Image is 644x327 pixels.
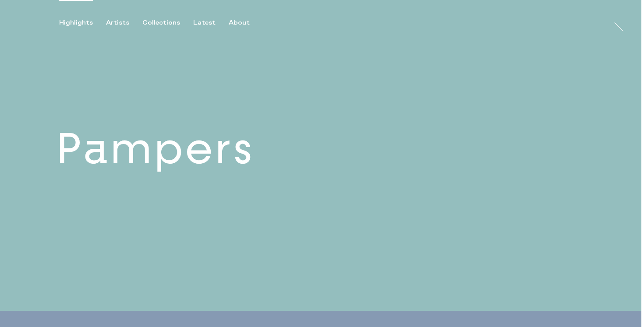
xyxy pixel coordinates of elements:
[106,19,129,27] div: Artists
[193,19,229,27] button: Latest
[59,19,106,27] button: Highlights
[193,19,216,27] div: Latest
[106,19,142,27] button: Artists
[229,19,250,27] div: About
[142,19,180,27] div: Collections
[59,19,93,27] div: Highlights
[142,19,193,27] button: Collections
[229,19,263,27] button: About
